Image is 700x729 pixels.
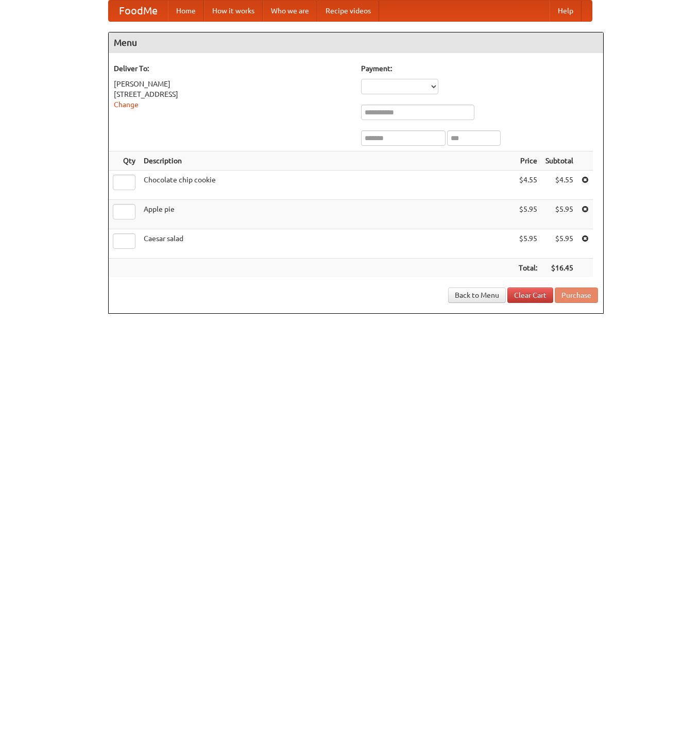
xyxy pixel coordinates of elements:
[515,151,541,171] th: Price
[317,1,379,21] a: Recipe videos
[515,200,541,229] td: $5.95
[140,151,515,171] th: Description
[541,171,577,200] td: $4.55
[541,151,577,171] th: Subtotal
[114,89,351,99] div: [STREET_ADDRESS]
[550,1,582,21] a: Help
[140,200,515,229] td: Apple pie
[114,100,139,109] a: Change
[109,1,168,21] a: FoodMe
[541,229,577,259] td: $5.95
[541,200,577,229] td: $5.95
[168,1,204,21] a: Home
[555,287,598,303] button: Purchase
[515,229,541,259] td: $5.95
[109,32,603,53] h4: Menu
[114,63,351,74] h5: Deliver To:
[109,151,140,171] th: Qty
[541,259,577,278] th: $16.45
[140,171,515,200] td: Chocolate chip cookie
[114,79,351,89] div: [PERSON_NAME]
[507,287,553,303] a: Clear Cart
[515,259,541,278] th: Total:
[361,63,598,74] h5: Payment:
[140,229,515,259] td: Caesar salad
[263,1,317,21] a: Who we are
[515,171,541,200] td: $4.55
[448,287,506,303] a: Back to Menu
[204,1,263,21] a: How it works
